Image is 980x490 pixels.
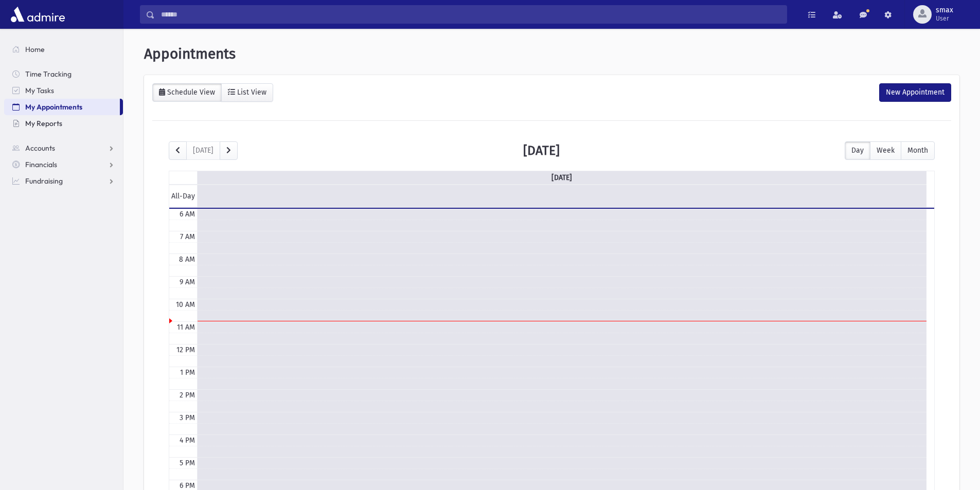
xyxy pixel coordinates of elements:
[4,66,123,82] a: Time Tracking
[4,173,123,189] a: Fundraising
[177,435,197,446] div: 4 PM
[523,143,560,158] h2: [DATE]
[175,322,197,333] div: 11 AM
[152,83,222,102] a: Schedule View
[177,254,197,265] div: 8 AM
[870,141,901,160] button: Week
[936,14,953,23] span: User
[879,83,951,102] div: New Appointment
[144,45,236,62] span: Appointments
[174,299,197,310] div: 10 AM
[25,119,62,128] span: My Reports
[169,191,197,202] span: All-Day
[25,69,72,79] span: Time Tracking
[549,171,574,184] a: [DATE]
[25,143,55,153] span: Accounts
[4,99,120,115] a: My Appointments
[901,141,935,160] button: Month
[177,412,197,423] div: 3 PM
[4,115,123,132] a: My Reports
[25,86,54,95] span: My Tasks
[845,141,870,160] button: Day
[4,41,123,58] a: Home
[178,231,197,242] div: 7 AM
[220,141,238,160] button: next
[25,160,57,169] span: Financials
[169,141,187,160] button: prev
[4,140,123,156] a: Accounts
[177,209,197,220] div: 6 AM
[4,82,123,99] a: My Tasks
[165,88,215,97] div: Schedule View
[25,102,82,112] span: My Appointments
[178,367,197,378] div: 1 PM
[186,141,220,160] button: [DATE]
[25,45,45,54] span: Home
[25,176,63,186] span: Fundraising
[177,458,197,468] div: 5 PM
[177,277,197,287] div: 9 AM
[4,156,123,173] a: Financials
[174,344,197,355] div: 12 PM
[8,4,67,25] img: AdmirePro
[936,6,953,14] span: smax
[235,88,266,97] div: List View
[155,5,787,24] input: Search
[221,83,273,102] a: List View
[177,390,197,401] div: 2 PM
